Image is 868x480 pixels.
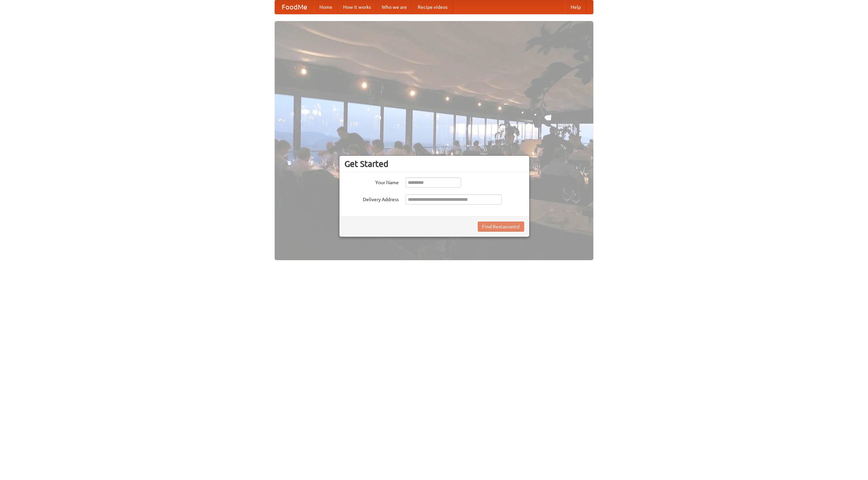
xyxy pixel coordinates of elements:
button: Find Restaurants! [478,222,524,232]
label: Your Name [344,177,399,186]
h3: Get Started [344,159,524,169]
a: Home [314,0,338,14]
label: Delivery Address [344,194,399,203]
a: Help [565,0,586,14]
a: How it works [338,0,376,14]
a: Recipe videos [412,0,453,14]
a: Who we are [376,0,412,14]
a: FoodMe [275,0,314,14]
